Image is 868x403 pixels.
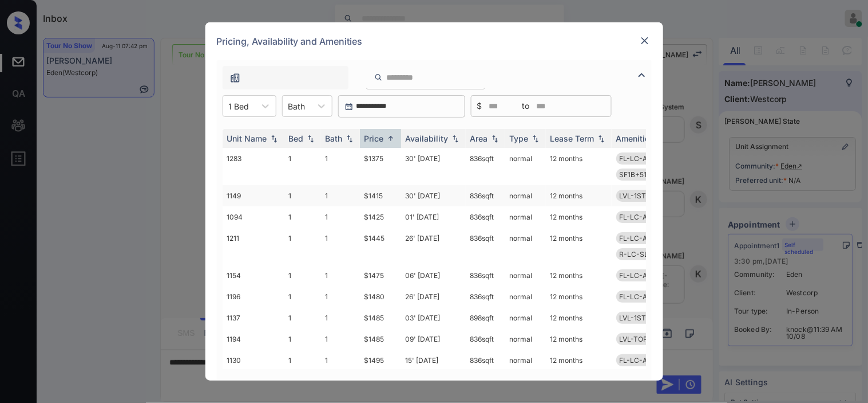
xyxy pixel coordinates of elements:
[284,307,321,328] td: 1
[620,335,659,343] span: LVL-TOP-1B
[635,68,649,82] img: icon-zuma
[284,286,321,307] td: 1
[284,350,321,387] td: 1
[284,185,321,206] td: 1
[227,134,267,143] div: Unit Name
[477,100,482,112] span: $
[229,72,241,84] img: icon-zuma
[505,307,546,328] td: normal
[401,328,466,350] td: 09' [DATE]
[374,72,383,83] img: icon-zuma
[620,213,666,221] span: FL-LC-ALL-1B
[489,135,501,143] img: sorting
[620,154,666,163] span: FL-LC-ALL-1B
[360,228,401,265] td: $1445
[223,228,284,265] td: 1211
[550,134,594,143] div: Lease Term
[321,185,360,206] td: 1
[546,328,612,350] td: 12 months
[505,328,546,350] td: normal
[321,228,360,265] td: 1
[401,148,466,185] td: 30' [DATE]
[505,286,546,307] td: normal
[466,265,505,286] td: 836 sqft
[360,185,401,206] td: $1415
[284,148,321,185] td: 1
[321,307,360,328] td: 1
[466,350,505,387] td: 836 sqft
[223,328,284,350] td: 1194
[466,185,505,206] td: 836 sqft
[505,228,546,265] td: normal
[321,206,360,228] td: 1
[321,286,360,307] td: 1
[470,134,488,143] div: Area
[223,286,284,307] td: 1196
[364,134,384,143] div: Price
[360,148,401,185] td: $1375
[321,265,360,286] td: 1
[360,307,401,328] td: $1485
[639,35,651,46] img: close
[284,328,321,350] td: 1
[505,206,546,228] td: normal
[620,292,666,301] span: FL-LC-ALL-1B
[546,148,612,185] td: 12 months
[321,350,360,387] td: 1
[546,185,612,206] td: 12 months
[546,228,612,265] td: 12 months
[616,134,655,143] div: Amenities
[466,228,505,265] td: 836 sqft
[466,148,505,185] td: 836 sqft
[326,134,343,143] div: Bath
[546,307,612,328] td: 12 months
[360,265,401,286] td: $1475
[223,350,284,387] td: 1130
[401,185,466,206] td: 30' [DATE]
[289,134,304,143] div: Bed
[401,228,466,265] td: 26' [DATE]
[505,350,546,387] td: normal
[620,356,666,365] span: FL-LC-ALL-1B
[360,286,401,307] td: $1480
[401,350,466,387] td: 15' [DATE]
[223,206,284,228] td: 1094
[546,286,612,307] td: 12 months
[205,22,663,60] div: Pricing, Availability and Amenities
[530,135,541,143] img: sorting
[406,134,449,143] div: Availability
[522,100,530,112] span: to
[223,307,284,328] td: 1137
[596,135,607,143] img: sorting
[321,148,360,185] td: 1
[620,250,663,259] span: R-LC-SLV-1B
[510,134,529,143] div: Type
[620,170,659,179] span: SF1B+51-75
[620,271,666,280] span: FL-LC-ALL-1B
[505,185,546,206] td: normal
[268,135,280,143] img: sorting
[360,328,401,350] td: $1485
[223,148,284,185] td: 1283
[620,191,657,200] span: LVL-1ST-1B
[466,307,505,328] td: 898 sqft
[505,265,546,286] td: normal
[450,135,461,143] img: sorting
[620,234,666,242] span: FL-LC-ALL-1B
[401,307,466,328] td: 03' [DATE]
[223,265,284,286] td: 1154
[321,328,360,350] td: 1
[344,135,355,143] img: sorting
[360,206,401,228] td: $1425
[385,134,397,143] img: sorting
[360,350,401,387] td: $1495
[401,286,466,307] td: 26' [DATE]
[546,206,612,228] td: 12 months
[284,228,321,265] td: 1
[466,206,505,228] td: 836 sqft
[284,265,321,286] td: 1
[223,185,284,206] td: 1149
[466,286,505,307] td: 836 sqft
[505,148,546,185] td: normal
[305,135,316,143] img: sorting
